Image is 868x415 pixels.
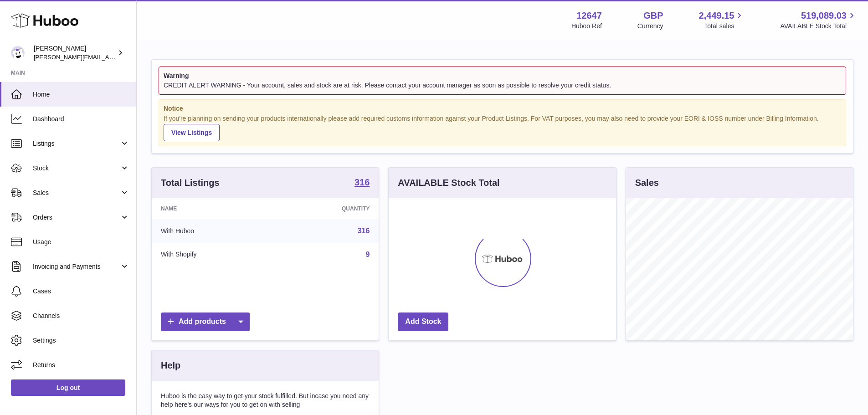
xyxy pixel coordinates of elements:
span: 2,449.15 [699,10,734,22]
img: peter@pinter.co.uk [11,46,25,60]
strong: Notice [164,104,841,113]
span: 519,089.03 [801,10,847,22]
span: Invoicing and Payments [33,262,120,271]
span: Sales [33,189,120,197]
span: Channels [33,312,129,320]
div: CREDIT ALERT WARNING - Your account, sales and stock are at risk. Please contact your account man... [164,81,841,90]
span: Orders [33,213,120,222]
div: [PERSON_NAME] [34,44,116,61]
a: Log out [11,379,125,396]
a: Add products [161,313,250,331]
span: Returns [33,361,129,369]
span: Listings [33,139,120,148]
p: Huboo is the easy way to get your stock fulfilled. But incase you need any help here's our ways f... [161,392,370,409]
strong: GBP [643,10,663,22]
span: AVAILABLE Stock Total [780,22,857,31]
h3: AVAILABLE Stock Total [398,177,499,189]
h3: Help [161,359,180,372]
span: Cases [33,287,129,296]
span: Dashboard [33,115,129,123]
span: Stock [33,164,120,173]
strong: 316 [354,178,370,187]
th: Name [152,198,274,219]
a: 316 [354,178,370,189]
span: Home [33,90,129,99]
span: Total sales [704,22,745,31]
h3: Total Listings [161,177,220,189]
a: 519,089.03 AVAILABLE Stock Total [780,10,857,31]
a: 9 [365,251,370,258]
th: Quantity [274,198,379,219]
span: Settings [33,336,129,345]
strong: 12647 [576,10,602,22]
a: View Listings [164,124,220,141]
span: Usage [33,238,129,246]
a: 2,449.15 Total sales [699,10,745,31]
strong: Warning [164,72,841,80]
div: Currency [637,22,663,31]
td: With Shopify [152,243,274,266]
a: Add Stock [398,313,448,331]
span: [PERSON_NAME][EMAIL_ADDRESS][PERSON_NAME][DOMAIN_NAME] [34,53,231,61]
td: With Huboo [152,219,274,243]
h3: Sales [635,177,659,189]
a: 316 [358,227,370,235]
div: If you're planning on sending your products internationally please add required customs informati... [164,114,841,142]
div: Huboo Ref [571,22,602,31]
